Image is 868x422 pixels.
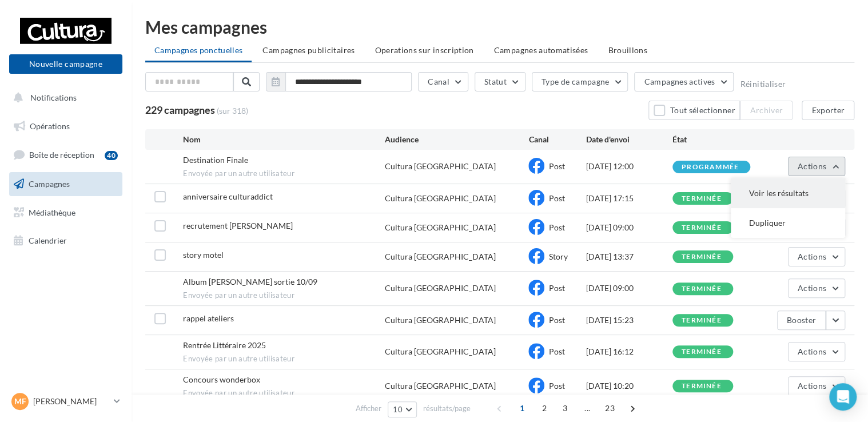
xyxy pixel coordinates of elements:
[682,253,722,261] div: terminée
[682,383,722,390] div: terminée
[672,134,759,145] div: État
[682,195,722,202] div: terminée
[682,348,722,356] div: terminée
[731,178,845,208] button: Voir les résultats
[802,101,854,120] button: Exporter
[388,401,417,417] button: 10
[535,399,554,417] span: 2
[740,101,793,120] button: Archiver
[217,105,248,117] span: (sur 318)
[183,250,224,260] span: story motel
[475,72,525,91] button: Statut
[740,79,786,89] button: Réinitialiser
[9,54,122,74] button: Nouvelle campagne
[634,72,734,91] button: Campagnes actives
[788,376,845,396] button: Actions
[586,282,672,294] div: [DATE] 09:00
[608,45,647,55] span: Brouillons
[7,86,120,110] button: Notifications
[183,340,266,350] span: Rentrée Littéraire 2025
[556,399,574,417] span: 3
[682,224,722,232] div: terminée
[385,134,529,145] div: Audience
[393,405,403,414] span: 10
[548,161,564,171] span: Post
[548,347,564,356] span: Post
[586,346,672,357] div: [DATE] 16:12
[183,169,384,179] span: Envoyée par un autre utilisateur
[423,403,471,414] span: résultats/page
[513,399,531,417] span: 1
[788,278,845,298] button: Actions
[7,172,125,196] a: Campagnes
[183,375,260,384] span: Concours wonderbox
[385,222,496,233] div: Cultura [GEOGRAPHIC_DATA]
[33,396,109,407] p: [PERSON_NAME]
[385,251,496,262] div: Cultura [GEOGRAPHIC_DATA]
[528,134,586,145] div: Canal
[788,247,845,266] button: Actions
[183,221,293,230] span: recrutement prof couture
[262,45,355,55] span: Campagnes publicitaires
[7,229,125,253] a: Calendrier
[798,161,826,171] span: Actions
[586,193,672,204] div: [DATE] 17:15
[788,342,845,361] button: Actions
[798,252,826,261] span: Actions
[385,346,496,357] div: Cultura [GEOGRAPHIC_DATA]
[385,161,496,172] div: Cultura [GEOGRAPHIC_DATA]
[145,18,854,35] div: Mes campagnes
[798,283,826,293] span: Actions
[798,347,826,356] span: Actions
[586,380,672,392] div: [DATE] 10:20
[29,236,67,245] span: Calendrier
[829,383,857,411] div: Open Intercom Messenger
[385,314,496,326] div: Cultura [GEOGRAPHIC_DATA]
[682,285,722,293] div: terminée
[586,314,672,326] div: [DATE] 15:23
[548,222,564,232] span: Post
[418,72,468,91] button: Canal
[105,151,118,160] div: 40
[30,93,77,102] span: Notifications
[14,396,26,407] span: MF
[548,252,567,261] span: Story
[183,290,384,301] span: Envoyée par un autre utilisateur
[682,317,722,324] div: terminée
[183,354,384,364] span: Envoyée par un autre utilisateur
[600,399,619,417] span: 23
[183,192,273,201] span: anniversaire culturaddict
[777,310,826,330] button: Booster
[183,388,384,399] span: Envoyée par un autre utilisateur
[183,313,234,323] span: rappel ateliers
[29,150,94,160] span: Boîte de réception
[586,161,672,172] div: [DATE] 12:00
[145,103,215,116] span: 229 campagnes
[356,403,381,414] span: Afficher
[494,45,588,55] span: Campagnes automatisées
[183,134,384,145] div: Nom
[731,208,845,238] button: Dupliquer
[7,201,125,225] a: Médiathèque
[7,114,125,138] a: Opérations
[7,142,125,167] a: Boîte de réception40
[30,121,70,131] span: Opérations
[375,45,473,55] span: Operations sur inscription
[385,193,496,204] div: Cultura [GEOGRAPHIC_DATA]
[548,283,564,293] span: Post
[578,399,596,417] span: ...
[798,381,826,391] span: Actions
[532,72,628,91] button: Type de campagne
[644,77,715,86] span: Campagnes actives
[586,134,672,145] div: Date d'envoi
[648,101,740,120] button: Tout sélectionner
[548,193,564,203] span: Post
[586,222,672,233] div: [DATE] 09:00
[29,207,75,217] span: Médiathèque
[788,157,845,176] button: Actions
[548,381,564,391] span: Post
[548,315,564,325] span: Post
[586,251,672,262] div: [DATE] 13:37
[29,179,70,189] span: Campagnes
[385,282,496,294] div: Cultura [GEOGRAPHIC_DATA]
